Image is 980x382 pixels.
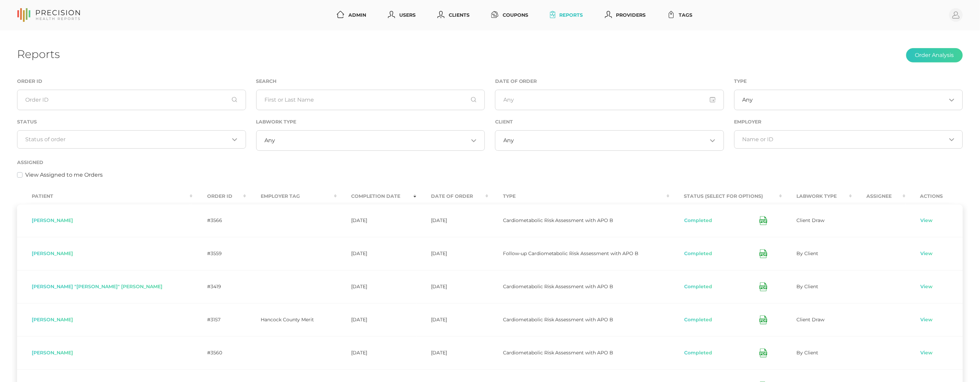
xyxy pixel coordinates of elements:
td: Hancock County Merit [246,303,336,336]
td: #3419 [192,270,246,303]
span: [PERSON_NAME] [32,350,73,356]
span: [PERSON_NAME] [32,317,73,323]
button: Completed [684,217,713,224]
span: Cardiometabolic Risk Assessment with APO B [503,283,614,290]
input: Search for option [753,97,947,103]
label: Assigned [17,160,43,165]
span: Cardiometabolic Risk Assessment with APO B [503,317,614,323]
td: [DATE] [416,336,488,369]
a: View [920,317,933,323]
span: Follow-up Cardiometabolic Risk Assessment with APO B [503,250,639,256]
label: Client [495,119,513,125]
label: View Assigned to me Orders [25,171,103,179]
button: Order Analysis [906,48,963,62]
label: Date of Order [495,78,537,84]
input: Search for option [743,136,947,143]
td: #3157 [192,303,246,336]
td: [DATE] [337,237,417,270]
div: Search for option [256,130,485,151]
a: Tags [665,9,695,21]
th: Patient : activate to sort column ascending [17,189,192,204]
th: Assignee : activate to sort column ascending [852,189,906,204]
td: #3559 [192,237,246,270]
span: By Client [797,283,819,290]
th: Status (Select for Options) : activate to sort column ascending [669,189,782,204]
th: Type : activate to sort column ascending [488,189,669,204]
a: Providers [602,9,649,21]
div: Search for option [17,130,246,149]
span: By Client [797,350,819,356]
a: View [920,250,933,257]
button: Completed [684,283,713,290]
a: View [920,350,933,356]
span: Client Draw [797,317,825,323]
td: [DATE] [337,270,417,303]
th: Order ID : activate to sort column ascending [192,189,246,204]
h1: Reports [17,47,60,61]
button: Completed [684,317,713,323]
span: Any [264,137,275,144]
div: Search for option [734,90,963,110]
span: [PERSON_NAME] "[PERSON_NAME]" [PERSON_NAME] [32,283,162,290]
th: Date Of Order : activate to sort column ascending [416,189,488,204]
div: Search for option [495,130,724,151]
th: Employer Tag : activate to sort column ascending [246,189,336,204]
a: Clients [435,9,472,21]
th: Actions [906,189,963,204]
input: Search for option [26,136,230,143]
button: Completed [684,350,713,356]
a: View [920,217,933,224]
label: Labwork Type [256,119,297,125]
span: Cardiometabolic Risk Assessment with APO B [503,217,614,223]
a: Users [385,9,418,21]
td: [DATE] [416,237,488,270]
td: #3560 [192,336,246,369]
td: [DATE] [416,204,488,237]
a: Admin [334,9,369,21]
label: Order ID [17,78,42,84]
label: Status [17,119,37,125]
th: Completion Date : activate to sort column ascending [337,189,417,204]
td: [DATE] [416,303,488,336]
span: Any [743,97,753,103]
div: Search for option [734,130,963,149]
input: Any [495,90,724,110]
span: [PERSON_NAME] [32,250,73,256]
a: Coupons [489,9,531,21]
td: #3566 [192,204,246,237]
input: First or Last Name [256,90,485,110]
label: Search [256,78,277,84]
span: Cardiometabolic Risk Assessment with APO B [503,350,614,356]
th: Labwork Type : activate to sort column ascending [782,189,852,204]
input: Search for option [514,137,708,144]
span: [PERSON_NAME] [32,217,73,223]
td: [DATE] [337,336,417,369]
span: Any [504,137,514,144]
label: Type [734,78,747,84]
input: Search for option [275,137,469,144]
label: Employer [734,119,762,125]
a: View [920,283,933,290]
td: [DATE] [337,204,417,237]
span: By Client [797,250,819,256]
td: [DATE] [337,303,417,336]
a: Reports [547,9,586,21]
input: Order ID [17,90,246,110]
span: Client Draw [797,217,825,223]
td: [DATE] [416,270,488,303]
button: Completed [684,250,713,257]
